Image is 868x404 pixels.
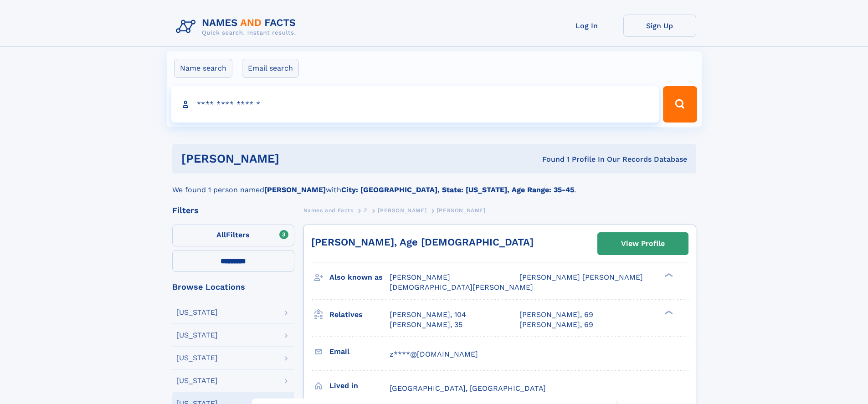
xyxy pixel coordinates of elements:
a: Log In [550,15,623,37]
div: Browse Locations [172,283,294,291]
a: [PERSON_NAME], 69 [519,320,593,330]
div: [US_STATE] [176,309,218,316]
b: [PERSON_NAME] [264,185,326,194]
h3: Email [329,344,390,359]
h3: Also known as [329,270,390,285]
div: ❯ [663,309,673,315]
a: View Profile [598,233,688,255]
img: Logo Names and Facts [172,15,303,39]
b: City: [GEOGRAPHIC_DATA], State: [US_STATE], Age Range: 35-45 [341,185,574,194]
div: [US_STATE] [176,354,218,362]
h3: Lived in [329,378,390,394]
button: Search Button [663,86,697,123]
span: All [216,230,226,239]
span: [PERSON_NAME] [PERSON_NAME] [519,273,643,281]
a: [PERSON_NAME] [378,205,426,216]
a: Names and Facts [303,205,354,216]
span: Z [364,207,368,214]
div: Filters [172,206,294,215]
input: search input [171,86,659,123]
a: [PERSON_NAME], Age [DEMOGRAPHIC_DATA] [311,236,534,248]
div: [US_STATE] [176,377,218,384]
span: [DEMOGRAPHIC_DATA][PERSON_NAME] [390,283,533,291]
a: [PERSON_NAME], 69 [519,310,593,320]
div: Found 1 Profile In Our Records Database [411,154,687,164]
div: We found 1 person named with . [172,174,696,195]
a: Sign Up [623,15,696,37]
span: [PERSON_NAME] [378,207,426,214]
div: View Profile [621,233,665,254]
div: [US_STATE] [176,332,218,339]
h1: [PERSON_NAME] [181,153,411,164]
span: [PERSON_NAME] [437,207,486,214]
label: Name search [174,59,232,78]
label: Filters [172,225,294,246]
a: Z [364,205,368,216]
label: Email search [242,59,299,78]
span: [PERSON_NAME] [390,273,450,281]
h3: Relatives [329,307,390,322]
a: [PERSON_NAME], 104 [390,310,466,320]
a: [PERSON_NAME], 35 [390,320,462,330]
div: ❯ [663,272,673,278]
span: [GEOGRAPHIC_DATA], [GEOGRAPHIC_DATA] [390,384,546,393]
